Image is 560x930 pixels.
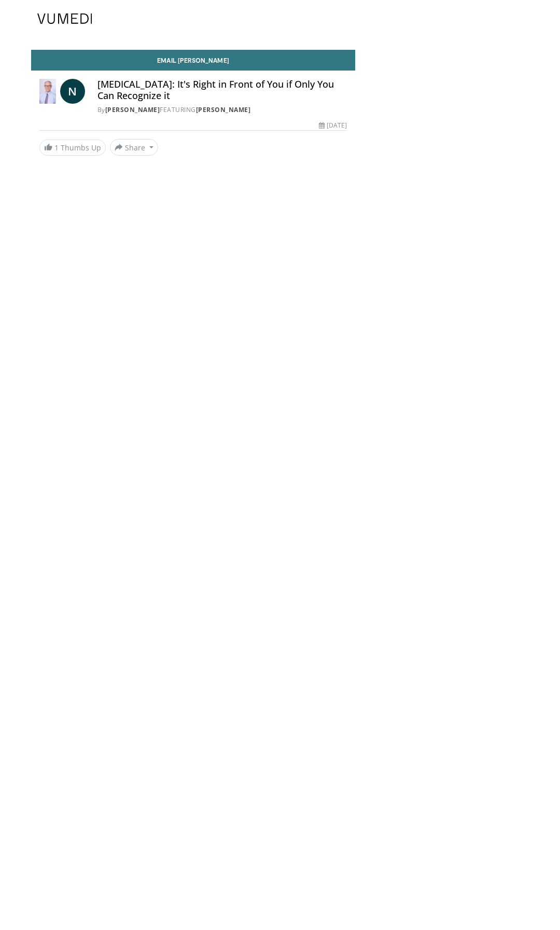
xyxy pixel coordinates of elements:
[110,139,158,156] button: Share
[319,121,347,130] div: [DATE]
[39,79,56,104] img: Dr. Norman E. Lepor
[54,143,59,152] span: 1
[97,105,347,115] div: By FEATURING
[60,79,85,104] a: N
[31,50,355,71] a: Email [PERSON_NAME]
[196,105,251,114] a: [PERSON_NAME]
[39,140,106,156] a: 1 Thumbs Up
[97,79,347,101] h4: [MEDICAL_DATA]: It's Right in Front of You if Only You Can Recognize it
[105,105,160,114] a: [PERSON_NAME]
[37,13,92,24] img: VuMedi Logo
